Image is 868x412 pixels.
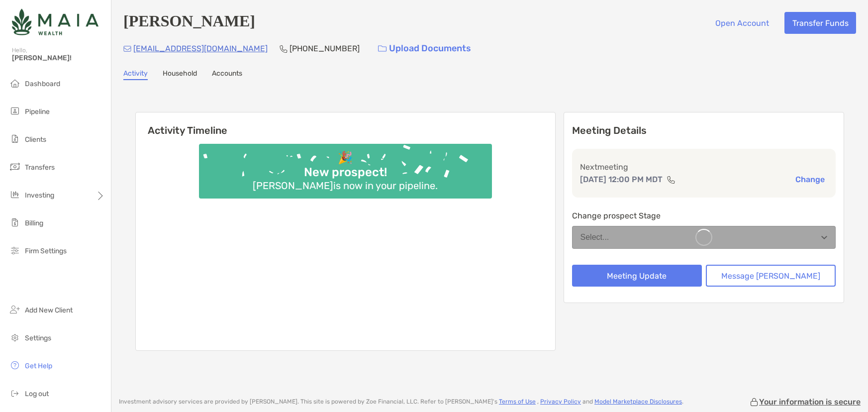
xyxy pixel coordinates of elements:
a: Household [163,69,197,80]
span: Get Help [25,362,52,370]
p: Change prospect Stage [572,209,836,222]
div: 🎉 [334,151,357,165]
p: [DATE] 12:00 PM MDT [580,173,663,186]
span: Settings [25,334,51,342]
img: Phone Icon [280,45,288,53]
img: button icon [378,45,386,52]
img: clients icon [9,133,21,145]
span: Dashboard [25,80,60,88]
a: Model Marketplace Disclosures [594,398,682,405]
p: [EMAIL_ADDRESS][DOMAIN_NAME] [133,42,268,55]
span: Log out [25,390,49,398]
a: Activity [123,69,148,80]
p: Next meeting [580,161,828,173]
p: Investment advisory services are provided by [PERSON_NAME] . This site is powered by Zoe Financia... [119,398,683,406]
div: New prospect! [300,165,391,180]
span: Investing [25,191,54,200]
img: add_new_client icon [9,304,21,315]
button: Open Account [707,12,776,34]
img: investing icon [9,189,21,201]
div: [PERSON_NAME] is now in your pipeline. [249,180,442,192]
a: Privacy Policy [540,398,581,405]
img: logout icon [9,387,21,399]
img: billing icon [9,216,21,228]
h4: [PERSON_NAME] [123,12,255,34]
img: get-help icon [9,359,21,371]
button: Message [PERSON_NAME] [706,265,836,287]
img: settings icon [9,331,21,343]
img: communication type [667,176,675,184]
a: Accounts [212,69,242,80]
button: Meeting Update [572,265,702,287]
img: firm-settings icon [9,244,21,256]
p: [PHONE_NUMBER] [289,42,360,55]
img: Email Icon [123,46,131,52]
a: Upload Documents [372,38,478,59]
span: [PERSON_NAME]! [12,54,105,62]
button: Transfer Funds [784,12,856,34]
a: Terms of Use [499,398,536,405]
img: transfers icon [9,161,21,173]
h6: Activity Timeline [136,112,555,136]
span: Clients [25,135,46,144]
span: Firm Settings [25,247,67,255]
span: Billing [25,219,43,227]
span: Transfers [25,163,55,172]
p: Meeting Details [572,124,836,137]
img: Zoe Logo [12,4,98,40]
img: pipeline icon [9,105,21,117]
img: Confetti [199,144,492,190]
p: Your information is secure [759,397,861,407]
button: Change [792,174,828,185]
img: dashboard icon [9,77,21,89]
span: Add New Client [25,306,73,314]
span: Pipeline [25,107,50,116]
